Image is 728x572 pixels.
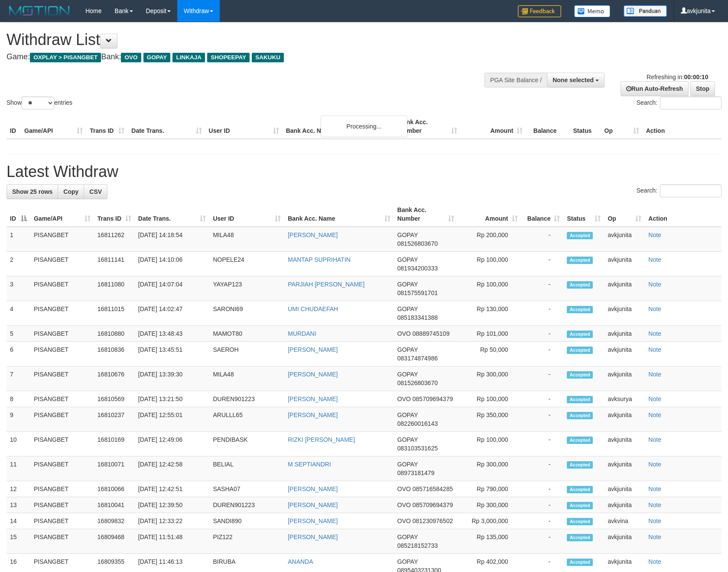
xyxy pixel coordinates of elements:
[648,395,661,402] a: Note
[94,529,135,554] td: 16809468
[209,513,284,529] td: SANDI890
[397,240,438,247] span: Copy 081526803670 to clipboard
[172,53,205,62] span: LINKAJA
[30,497,94,513] td: PISANGBET
[288,501,338,508] a: [PERSON_NAME]
[601,114,643,139] th: Op
[6,114,21,139] th: ID
[209,366,284,391] td: MILA48
[567,257,593,264] span: Accepted
[135,227,210,252] td: [DATE] 14:18:54
[288,436,355,443] a: RIZKI [PERSON_NAME]
[6,227,30,252] td: 1
[94,481,135,497] td: 16810066
[94,252,135,276] td: 16811141
[209,391,284,407] td: DUREN901223
[135,391,210,407] td: [DATE] 13:21:50
[209,301,284,326] td: SARONI69
[648,558,661,565] a: Note
[521,366,564,391] td: -
[604,481,645,497] td: avkjunita
[30,252,94,276] td: PISANGBET
[604,407,645,432] td: avkjunita
[288,533,338,540] a: [PERSON_NAME]
[209,481,284,497] td: SASHA07
[135,497,210,513] td: [DATE] 12:39:50
[397,256,418,263] span: GOPAY
[6,301,30,326] td: 4
[30,391,94,407] td: PISANGBET
[252,53,284,62] span: SAKUKU
[6,529,30,554] td: 15
[458,366,521,391] td: Rp 300,000
[648,517,661,524] a: Note
[135,456,210,481] td: [DATE] 12:42:58
[690,81,715,96] a: Stop
[209,432,284,456] td: PENDIBASK
[521,227,564,252] td: -
[397,445,438,452] span: Copy 083103531625 to clipboard
[604,252,645,276] td: avkjunita
[30,366,94,391] td: PISANGBET
[648,371,661,378] a: Note
[6,342,30,366] td: 6
[397,281,418,288] span: GOPAY
[458,202,521,227] th: Amount: activate to sort column ascending
[6,513,30,529] td: 14
[6,202,30,227] th: ID: activate to sort column descending
[521,513,564,529] td: -
[413,485,453,492] span: Copy 085716584285 to clipboard
[521,481,564,497] td: -
[526,114,569,139] th: Balance
[128,114,205,139] th: Date Trans.
[458,513,521,529] td: Rp 3,000,000
[94,513,135,529] td: 16809832
[30,342,94,366] td: PISANGBET
[567,437,593,444] span: Accepted
[94,342,135,366] td: 16810836
[121,53,141,62] span: OVO
[209,276,284,301] td: YAYAP123
[288,346,338,353] a: [PERSON_NAME]
[288,256,351,263] a: MANTAP SUPRIHATIN
[604,529,645,554] td: avkjunita
[521,252,564,276] td: -
[6,184,58,199] a: Show 25 rows
[209,202,284,227] th: User ID: activate to sort column ascending
[94,276,135,301] td: 16811080
[288,305,338,312] a: UMI CHUDAEFAH
[397,289,438,296] span: Copy 081575591701 to clipboard
[30,202,94,227] th: Game/API: activate to sort column ascending
[89,188,102,195] span: CSV
[567,502,593,509] span: Accepted
[6,497,30,513] td: 13
[6,326,30,342] td: 5
[209,407,284,432] td: ARULLL65
[648,330,661,337] a: Note
[521,529,564,554] td: -
[30,529,94,554] td: PISANGBET
[283,114,395,139] th: Bank Acc. Name
[6,407,30,432] td: 9
[135,407,210,432] td: [DATE] 12:55:01
[521,456,564,481] td: -
[660,96,721,109] input: Search:
[397,265,438,272] span: Copy 081934200333 to clipboard
[567,281,593,289] span: Accepted
[288,517,338,524] a: [PERSON_NAME]
[458,481,521,497] td: Rp 790,000
[484,73,547,87] div: PGA Site Balance /
[458,432,521,456] td: Rp 100,000
[521,202,564,227] th: Balance: activate to sort column ascending
[94,407,135,432] td: 16810237
[604,513,645,529] td: avkvina
[458,497,521,513] td: Rp 300,000
[135,432,210,456] td: [DATE] 12:49:06
[567,518,593,525] span: Accepted
[94,456,135,481] td: 16810071
[643,114,721,139] th: Action
[604,227,645,252] td: avkjunita
[458,227,521,252] td: Rp 200,000
[397,533,418,540] span: GOPAY
[547,73,604,87] button: None selected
